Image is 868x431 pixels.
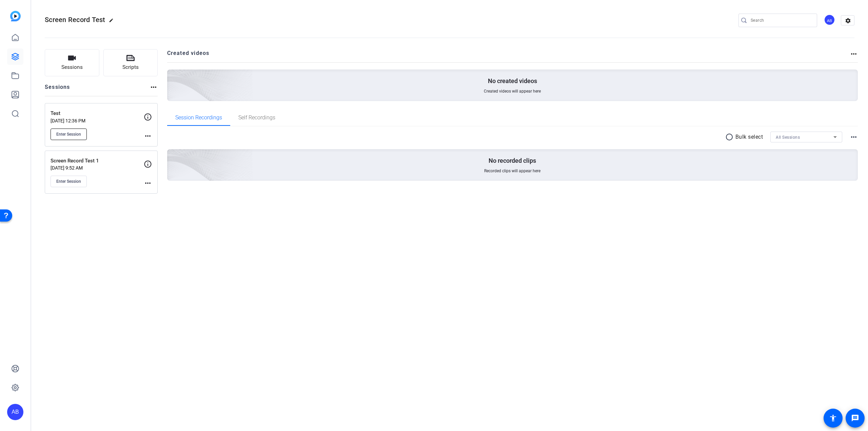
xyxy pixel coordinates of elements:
img: embarkstudio-empty-session.png [91,82,253,229]
span: Enter Session [56,179,81,184]
mat-icon: message [851,414,859,422]
mat-icon: accessibility [829,414,837,422]
span: Screen Record Test [45,16,105,24]
p: No created videos [488,77,537,85]
span: Enter Session [56,132,81,137]
span: Self Recordings [238,115,275,120]
img: blue-gradient.svg [10,11,21,21]
span: Created videos will appear here [484,89,541,94]
p: Bulk select [735,133,763,141]
button: Enter Session [51,129,87,140]
input: Search [751,16,812,24]
mat-icon: more_horiz [150,83,158,91]
p: [DATE] 9:52 AM [51,165,144,171]
span: Session Recordings [175,115,222,120]
mat-icon: more_horiz [850,133,858,141]
h2: Sessions [45,83,70,96]
button: Sessions [45,49,99,76]
button: Enter Session [51,176,87,187]
h2: Created videos [167,49,850,62]
span: Scripts [122,63,139,71]
mat-icon: radio_button_unchecked [725,133,735,141]
p: [DATE] 12:36 PM [51,118,144,123]
div: AB [824,14,835,25]
mat-icon: more_horiz [144,132,152,140]
p: Test [51,110,144,117]
span: Sessions [61,63,83,71]
ngx-avatar: Andy Borghesani [824,14,836,26]
p: No recorded clips [489,157,536,165]
mat-icon: more_horiz [850,50,858,58]
p: Screen Record Test 1 [51,157,144,165]
mat-icon: more_horiz [144,179,152,187]
div: AB [7,404,23,420]
mat-icon: settings [841,16,855,26]
span: All Sessions [776,135,800,140]
button: Scripts [103,49,158,76]
span: Recorded clips will appear here [484,168,540,174]
img: Creted videos background [91,2,253,150]
mat-icon: edit [109,18,117,26]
